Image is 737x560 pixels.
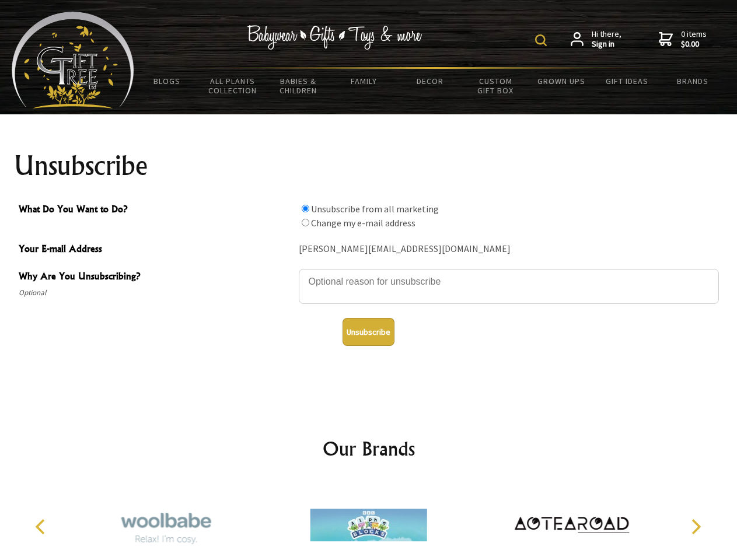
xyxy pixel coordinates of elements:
a: Brands [660,69,726,93]
strong: Sign in [592,39,621,50]
label: Change my e-mail address [311,217,415,229]
span: Your E-mail Address [19,242,293,258]
strong: $0.00 [681,39,707,50]
img: Babyware - Gifts - Toys and more... [12,12,134,108]
h1: Unsubscribe [14,152,724,180]
a: 0 items$0.00 [659,29,707,50]
span: Why Are You Unsubscribing? [19,269,293,286]
img: product search [535,34,547,46]
h2: Our Brands [23,435,714,463]
a: Babies & Children [266,69,331,103]
a: Family [331,69,397,93]
a: BLOGS [134,69,200,93]
a: Grown Ups [528,69,594,93]
a: Hi there,Sign in [571,29,621,50]
input: What Do You Want to Do? [302,219,309,226]
a: All Plants Collection [200,69,266,103]
a: Decor [397,69,463,93]
textarea: Why Are You Unsubscribing? [299,269,719,304]
label: Unsubscribe from all marketing [311,203,439,215]
a: Gift Ideas [594,69,660,93]
button: Next [683,514,708,540]
span: What Do You Want to Do? [19,202,293,219]
div: [PERSON_NAME][EMAIL_ADDRESS][DOMAIN_NAME] [299,240,719,258]
button: Unsubscribe [343,318,394,346]
span: Optional [19,286,293,300]
span: Hi there, [592,29,621,50]
img: Babywear - Gifts - Toys & more [247,25,422,50]
button: Previous [29,514,55,540]
a: Custom Gift Box [463,69,529,103]
input: What Do You Want to Do? [302,205,309,212]
span: 0 items [681,29,707,50]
